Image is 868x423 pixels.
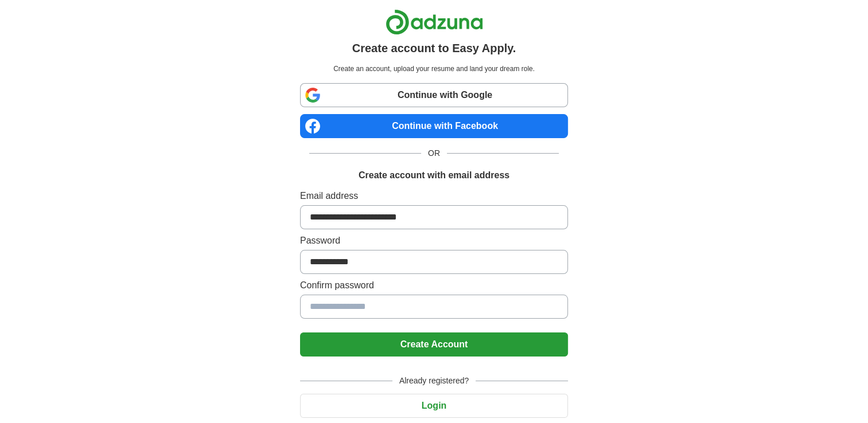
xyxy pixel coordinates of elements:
button: Login [300,394,568,418]
h1: Create account with email address [359,169,509,182]
p: Create an account, upload your resume and land your dream role. [302,64,566,74]
a: Login [300,401,568,410]
button: Create Account [300,332,568,357]
span: Already registered? [392,375,476,387]
a: Continue with Facebook [300,114,568,138]
img: Adzuna logo [386,9,483,35]
h1: Create account to Easy Apply. [352,40,516,57]
label: Password [300,234,568,248]
a: Continue with Google [300,83,568,107]
label: Email address [300,189,568,203]
label: Confirm password [300,279,568,292]
span: OR [421,147,447,159]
